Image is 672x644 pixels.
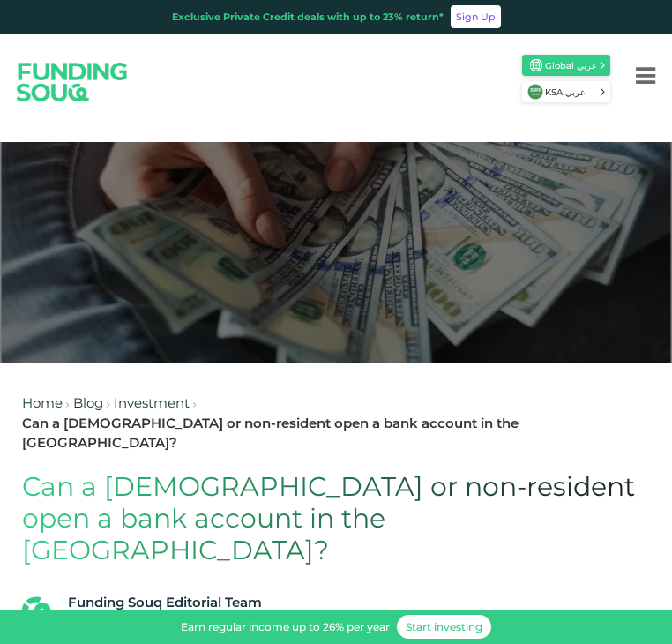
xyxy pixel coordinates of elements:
a: Investment [114,394,190,411]
div: Can a [DEMOGRAPHIC_DATA] or non-resident open a bank account in the [GEOGRAPHIC_DATA]? [22,414,650,453]
a: Home [22,394,63,411]
h1: Can a [DEMOGRAPHIC_DATA] or non-resident open a bank account in the [GEOGRAPHIC_DATA]? [22,471,650,566]
img: Blog Author [22,595,54,626]
div: Funding Souq Editorial Team [68,593,262,613]
a: Blog [73,394,103,411]
span: KSA عربي [545,86,599,99]
img: SA Flag [530,59,542,71]
a: Start investing [397,615,491,639]
img: SA Flag [527,84,543,100]
span: Global عربي [545,59,599,72]
img: Logo [3,46,142,117]
button: Menu [619,41,672,111]
div: Exclusive Private Credit deals with up to 23% return* [172,10,444,25]
a: Sign Up [451,5,501,28]
div: Earn regular income up to 26% per year [181,619,390,635]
